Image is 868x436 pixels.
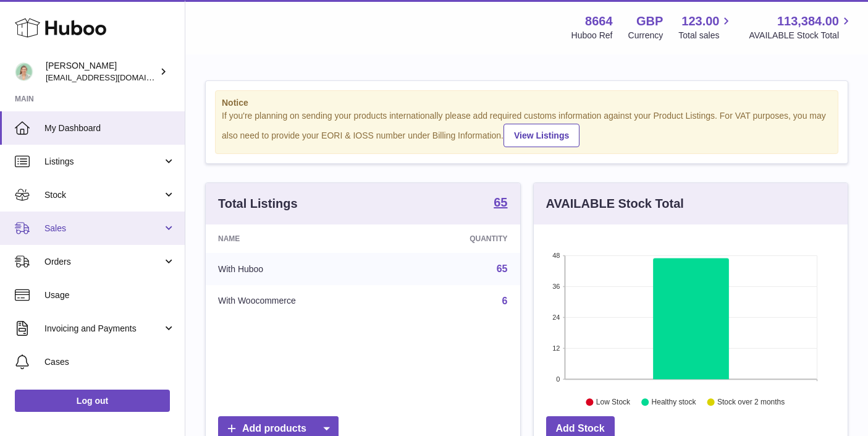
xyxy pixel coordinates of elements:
span: Orders [44,256,162,268]
a: 6 [502,296,508,306]
span: My Dashboard [44,122,175,134]
td: With Woocommerce [206,285,401,317]
text: 48 [552,252,560,259]
h3: AVAILABLE Stock Total [546,195,684,212]
text: 12 [552,344,560,352]
span: AVAILABLE Stock Total [749,30,853,41]
a: 65 [494,196,507,211]
div: [PERSON_NAME] [46,60,157,83]
text: Low Stock [596,398,630,406]
span: Stock [44,189,162,201]
span: 113,384.00 [777,13,839,30]
span: Sales [44,223,162,234]
strong: 8664 [585,13,613,30]
span: Cases [44,356,175,368]
a: Log out [15,390,170,412]
th: Name [206,224,401,253]
div: Currency [628,30,664,41]
h3: Total Listings [218,195,298,212]
span: 123.00 [681,13,719,30]
text: Stock over 2 months [717,398,785,406]
a: 113,384.00 AVAILABLE Stock Total [749,13,853,41]
a: 123.00 Total sales [678,13,733,41]
a: View Listings [504,124,579,147]
a: 65 [497,263,508,274]
th: Quantity [401,224,520,253]
text: 0 [556,375,560,383]
div: Huboo Ref [571,30,613,41]
text: 36 [552,283,560,290]
span: Total sales [678,30,733,41]
text: Healthy stock [651,398,696,406]
text: 24 [552,314,560,321]
img: hello@thefacialcuppingexpert.com [15,62,33,81]
strong: Notice [222,97,832,109]
span: [EMAIL_ADDRESS][DOMAIN_NAME] [46,72,182,82]
div: If you're planning on sending your products internationally please add required customs informati... [222,110,832,147]
strong: GBP [636,13,663,30]
strong: 65 [494,196,507,208]
span: Usage [44,289,175,301]
span: Invoicing and Payments [44,323,162,335]
span: Listings [44,156,162,168]
td: With Huboo [206,253,401,285]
